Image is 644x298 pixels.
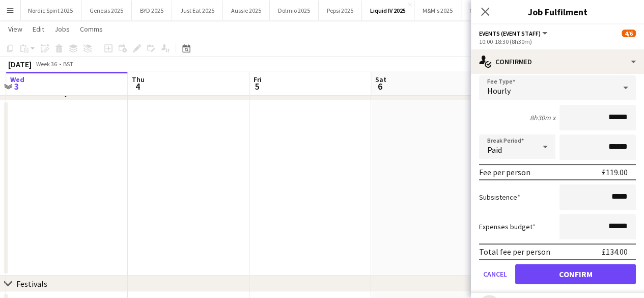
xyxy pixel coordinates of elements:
[29,22,48,36] a: Edit
[479,167,530,177] div: Fee per person
[132,1,172,20] button: BYD 2025
[34,60,59,68] span: Week 36
[479,222,536,231] label: Expenses budget
[223,1,270,20] button: Aussie 2025
[81,1,132,20] button: Genesis 2025
[20,1,81,20] button: Nordic Spirit 2025
[130,80,145,92] span: 4
[487,145,502,155] span: Paid
[471,5,644,18] h3: Job Fulfilment
[50,22,74,36] a: Jobs
[8,59,32,69] div: [DATE]
[76,22,107,36] a: Comms
[63,60,73,68] div: BST
[479,247,550,257] div: Total fee per person
[54,24,70,34] span: Jobs
[4,22,26,36] a: View
[487,86,511,96] span: Hourly
[270,1,319,20] button: Dolmio 2025
[461,1,516,20] button: Old Spice 2025
[414,1,461,20] button: M&M's 2025
[479,30,549,37] button: Events (Event Staff)
[479,264,511,284] button: Cancel
[252,80,262,92] span: 5
[132,75,145,84] span: Thu
[254,75,262,84] span: Fri
[471,49,644,74] div: Confirmed
[16,279,47,289] div: Festivals
[10,75,24,84] span: Wed
[319,1,362,20] button: Pepsi 2025
[479,193,520,202] label: Subsistence
[622,30,636,37] span: 4/6
[479,30,541,37] span: Events (Event Staff)
[515,264,636,284] button: Confirm
[80,24,103,34] span: Comms
[374,80,386,92] span: 6
[602,167,628,177] div: £119.00
[8,24,22,34] span: View
[479,38,636,45] div: 10:00-18:30 (8h30m)
[172,1,223,20] button: Just Eat 2025
[602,247,628,257] div: £134.00
[362,1,414,20] button: Liquid IV 2025
[530,113,555,122] div: 8h30m x
[9,80,24,92] span: 3
[33,24,44,34] span: Edit
[375,75,386,84] span: Sat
